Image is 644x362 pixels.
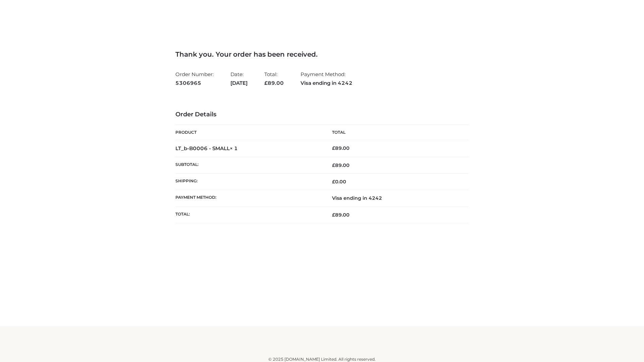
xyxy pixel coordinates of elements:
li: Total: [264,68,284,89]
li: Order Number: [175,68,214,89]
span: 89.00 [332,162,350,168]
strong: 5306965 [175,79,214,87]
span: £ [332,212,335,218]
th: Payment method: [175,190,322,206]
li: Payment Method: [301,68,353,89]
th: Shipping: [175,174,322,190]
td: Visa ending in 4242 [322,190,469,206]
strong: LT_b-B0006 - SMALL [175,145,238,152]
span: 89.00 [264,80,284,86]
strong: Visa ending in 4242 [301,79,353,87]
th: Total [322,125,469,140]
span: £ [332,145,335,151]
li: Date: [230,68,248,89]
h3: Thank you. Your order has been received. [175,50,469,58]
span: 89.00 [332,212,350,218]
strong: × 1 [230,145,238,152]
th: Total: [175,206,322,223]
h3: Order Details [175,111,469,118]
bdi: 89.00 [332,145,350,151]
strong: [DATE] [230,79,248,87]
span: £ [332,162,335,168]
span: £ [264,80,268,86]
th: Product [175,125,322,140]
th: Subtotal: [175,157,322,173]
span: £ [332,179,335,185]
bdi: 0.00 [332,179,346,185]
